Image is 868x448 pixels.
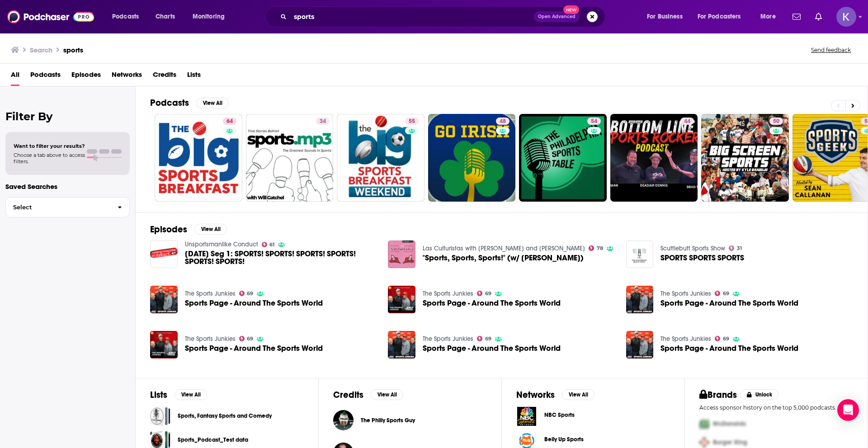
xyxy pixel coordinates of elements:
[544,436,584,443] span: Belly Up Sports
[544,411,575,419] span: NBC Sports
[185,250,377,265] a: Feb 28 Seg 1: SPORTS! SPORTS! SPORTS! SPORTS! SPORTS! SPORTS!
[423,335,473,343] a: The Sports Junkies
[155,114,242,202] a: 64
[696,415,713,433] img: First Pro Logo
[754,9,787,24] button: open menu
[14,143,85,149] span: Want to filter your results?
[239,336,254,341] a: 69
[150,224,187,235] h2: Episodes
[71,67,101,86] a: Episodes
[485,292,491,296] span: 69
[30,46,52,54] h3: Search
[723,292,729,296] span: 69
[185,290,236,297] a: The Sports Junkies
[150,9,180,24] a: Charts
[626,241,654,268] img: SPORTS SPORTS SPORTS
[660,254,744,262] span: SPORTS SPORTS SPORTS
[692,9,754,24] button: open menu
[185,344,323,352] a: Sports Page - Around The Sports World
[150,241,178,268] img: Feb 28 Seg 1: SPORTS! SPORTS! SPORTS! SPORTS! SPORTS! SPORTS!
[14,152,85,165] span: Choose a tab above to access filters.
[333,406,487,435] button: The Philly Sports GuyThe Philly Sports Guy
[626,286,654,313] a: Sports Page - Around The Sports World
[388,286,415,313] a: Sports Page - Around The Sports World
[660,299,798,307] span: Sports Page - Around The Sports World
[223,118,236,125] a: 64
[333,389,403,401] a: CreditsView All
[789,9,804,24] a: Show notifications dropdown
[388,241,415,268] img: "Sports, Sports, Sports!" (w/ Nicole Conlan)
[269,243,274,247] span: 61
[239,291,254,296] a: 69
[741,389,779,400] button: Unlock
[30,67,61,86] a: Podcasts
[516,389,594,401] a: NetworksView All
[371,389,403,400] button: View All
[187,67,201,86] a: Lists
[337,114,425,202] a: 55
[423,290,473,297] a: The Sports Junkies
[247,292,253,296] span: 69
[423,245,585,252] a: Las Culturistas with Matt Rogers and Bowen Yang
[388,331,415,358] img: Sports Page - Around The Sports World
[6,204,110,210] span: Select
[597,246,603,250] span: 78
[516,389,555,401] h2: Networks
[698,10,741,23] span: For Podcasters
[684,117,690,126] span: 44
[713,420,746,428] span: McDonalds
[150,331,178,358] img: Sports Page - Around The Sports World
[729,245,742,251] a: 31
[150,406,170,426] a: Sports, Fantasy Sports and Comedy
[836,7,856,27] span: Logged in as kpearson13190
[534,11,580,22] button: Open AdvancedNew
[178,435,248,445] a: Sports_Podcast_Test data
[485,337,491,341] span: 69
[11,67,19,86] a: All
[405,118,419,125] a: 55
[193,10,225,23] span: Monitoring
[333,389,363,401] h2: Credits
[699,404,853,411] p: Access sponsor history on the top 5,000 podcasts.
[808,46,854,54] button: Send feedback
[660,290,711,297] a: The Sports Junkies
[333,410,354,430] a: The Philly Sports Guy
[262,242,275,247] a: 61
[150,389,207,401] a: ListsView All
[641,9,694,24] button: open menu
[112,10,139,23] span: Podcasts
[150,389,167,401] h2: Lists
[496,118,509,125] a: 48
[185,241,258,248] a: Unsportsmanlike Conduct
[516,406,670,427] a: NBC Sports logoNBC Sports
[713,439,747,446] span: Burger King
[185,299,323,307] a: Sports Page - Around The Sports World
[361,417,415,424] a: The Philly Sports Guy
[811,9,826,24] a: Show notifications dropdown
[106,9,151,24] button: open menu
[773,117,779,126] span: 50
[423,254,584,262] span: "Sports, Sports, Sports!" (w/ [PERSON_NAME])
[563,5,580,14] span: New
[153,67,176,86] a: Credits
[423,344,561,352] a: Sports Page - Around The Sports World
[178,411,272,421] a: Sports, Fantasy Sports and Comedy
[837,399,859,421] div: Open Intercom Messenger
[701,114,789,202] a: 50
[626,331,654,358] img: Sports Page - Around The Sports World
[715,291,729,296] a: 69
[680,118,694,125] a: 44
[150,97,189,108] h2: Podcasts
